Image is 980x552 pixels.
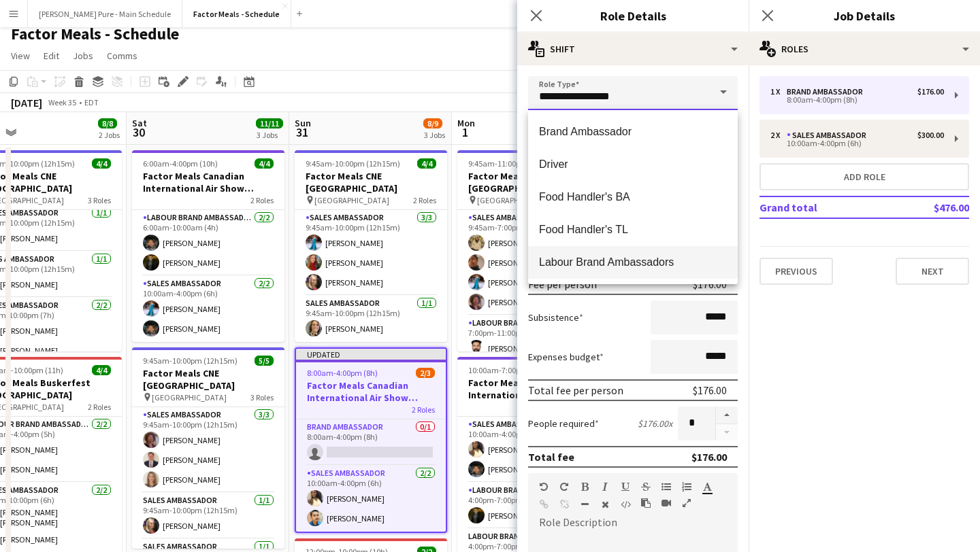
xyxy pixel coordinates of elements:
div: [DATE] [11,96,42,109]
app-card-role: Sales Ambassador3/39:45am-10:00pm (12h15m)[PERSON_NAME][PERSON_NAME][PERSON_NAME] [132,407,284,493]
button: Horizontal Line [580,499,589,510]
div: 3 Jobs [424,130,445,140]
div: 1 x [770,87,787,97]
span: Sun [295,117,311,129]
app-card-role: Labour Brand Ambassadors1/14:00pm-7:00pm (3h)[PERSON_NAME] [457,483,610,529]
span: Sat [132,117,147,129]
span: Week 35 [45,97,79,107]
span: Comms [107,50,137,62]
button: Factor Meals - Schedule [182,1,291,27]
div: Fee per person [528,277,597,291]
span: [GEOGRAPHIC_DATA] [314,195,389,205]
h3: Role Details [517,7,749,24]
div: Total fee [528,450,574,464]
span: 3 Roles [250,392,274,402]
span: Edit [44,50,59,62]
a: Jobs [67,47,99,65]
app-card-role: Sales Ambassador3/39:45am-10:00pm (12h15m)[PERSON_NAME][PERSON_NAME][PERSON_NAME] [295,210,447,296]
button: Italic [600,481,610,492]
span: Mon [457,117,475,129]
div: Total fee per person [528,383,623,397]
span: 9:45am-11:00pm (13h15m) [468,158,563,169]
h3: Factor Meals CNE [GEOGRAPHIC_DATA] [132,367,284,392]
div: Roles [749,33,980,65]
a: View [5,47,35,65]
div: Updated [296,349,446,360]
div: $300.00 [917,131,944,140]
span: 8/9 [423,118,442,128]
app-card-role: Labour Brand Ambassadors1/17:00pm-11:00pm (4h)[PERSON_NAME] [457,315,610,362]
span: 3 Roles [88,195,111,205]
span: 9:45am-10:00pm (12h15m) [306,158,400,169]
button: Text Color [702,481,712,492]
div: 10:00am-4:00pm (6h) [770,140,944,147]
app-job-card: 6:00am-4:00pm (10h)4/4Factor Meals Canadian International Air Show [GEOGRAPHIC_DATA]2 RolesLabour... [132,150,284,342]
app-card-role: Sales Ambassador1/19:45am-10:00pm (12h15m)[PERSON_NAME] [295,296,447,342]
button: Paste as plain text [641,498,651,508]
app-card-role: Sales Ambassador2/210:00am-4:00pm (6h)[PERSON_NAME][PERSON_NAME] [457,417,610,483]
button: Insert video [661,498,671,508]
span: 8:00am-4:00pm (8h) [307,368,378,378]
span: 2/3 [416,368,435,378]
app-job-card: 9:45am-10:00pm (12h15m)4/4Factor Meals CNE [GEOGRAPHIC_DATA] [GEOGRAPHIC_DATA]2 RolesSales Ambass... [295,150,447,342]
span: Brand Ambassador [539,125,727,138]
div: 2 Jobs [99,130,120,140]
button: Increase [716,407,738,424]
button: Ordered List [682,481,691,492]
div: Sales Ambassador [787,131,872,140]
span: 4/4 [255,158,274,169]
span: 2 Roles [413,195,436,205]
span: Food Handler's TL [539,223,727,236]
span: 2 Roles [250,195,274,205]
div: $176.00 [693,383,727,397]
button: Redo [559,481,569,492]
span: 9:45am-10:00pm (12h15m) [143,356,238,366]
div: $176.00 [693,277,727,291]
button: Underline [621,481,630,492]
div: EDT [84,97,99,107]
app-job-card: 9:45am-11:00pm (13h15m)5/5Factor Meals CNE [GEOGRAPHIC_DATA] [GEOGRAPHIC_DATA]2 RolesSales Ambass... [457,150,610,351]
span: Jobs [73,50,93,62]
div: 3 Jobs [257,130,282,140]
a: Edit [38,47,65,65]
h3: Job Details [749,7,980,24]
button: Undo [539,481,549,492]
app-card-role: Sales Ambassador4/49:45am-7:00pm (9h15m)[PERSON_NAME][PERSON_NAME][PERSON_NAME][PERSON_NAME] [457,210,610,315]
button: HTML Code [621,499,630,510]
h3: Factor Meals CNE [GEOGRAPHIC_DATA] [295,170,447,194]
app-card-role: Sales Ambassador2/210:00am-4:00pm (6h)[PERSON_NAME][PERSON_NAME] [132,276,284,342]
app-job-card: 9:45am-10:00pm (12h15m)5/5Factor Meals CNE [GEOGRAPHIC_DATA] [GEOGRAPHIC_DATA]3 RolesSales Ambass... [132,347,284,549]
span: Driver [539,158,727,171]
span: 31 [293,124,311,140]
td: Grand total [759,196,889,218]
app-card-role: Brand Ambassador0/18:00am-4:00pm (8h) [296,419,446,466]
div: $176.00 [917,87,944,97]
span: 5/5 [255,356,274,366]
label: Subsistence [528,311,583,324]
label: Expenses budget [528,351,604,363]
span: 30 [130,124,147,140]
span: 2 Roles [88,402,111,412]
div: $176.00 [691,450,727,464]
button: Strikethrough [641,481,651,492]
div: 8:00am-4:00pm (8h) [770,97,944,103]
div: Brand Ambassador [787,87,868,97]
div: Shift [517,33,749,65]
span: 6:00am-4:00pm (10h) [143,158,218,169]
span: 8/8 [98,118,117,128]
span: 4/4 [92,365,111,375]
span: 11/11 [256,118,283,128]
span: 2 Roles [412,404,435,415]
h3: Factor Meals Canadian International Air Show [GEOGRAPHIC_DATA] [296,379,446,404]
app-job-card: Updated8:00am-4:00pm (8h)2/3Factor Meals Canadian International Air Show [GEOGRAPHIC_DATA]2 Roles... [295,347,447,533]
button: Fullscreen [682,498,691,508]
span: View [11,50,30,62]
span: 10:00am-7:00pm (9h) [468,365,543,375]
button: Unordered List [661,481,671,492]
span: 4/4 [417,158,436,169]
